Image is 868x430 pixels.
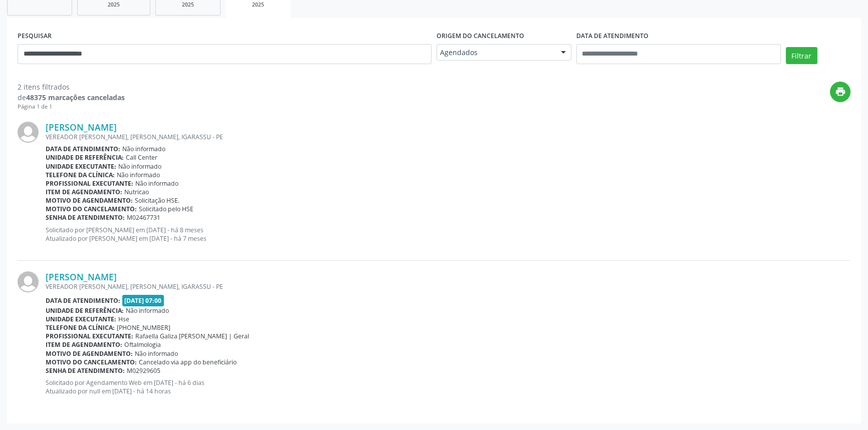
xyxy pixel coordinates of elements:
div: 2 itens filtrados [18,82,125,92]
b: Motivo do cancelamento: [46,205,137,213]
b: Unidade de referência: [46,153,124,162]
span: Cancelado via app do beneficiário [139,358,237,366]
b: Motivo de agendamento: [46,196,133,205]
button: Filtrar [786,47,817,64]
b: Telefone da clínica: [46,171,115,179]
b: Profissional executante: [46,179,133,188]
b: Unidade executante: [46,162,116,171]
span: Hse [118,315,129,323]
b: Motivo do cancelamento: [46,358,137,366]
span: Não informado [117,171,160,179]
a: [PERSON_NAME] [46,122,117,133]
span: Não informado [122,145,165,153]
b: Item de agendamento: [46,188,122,196]
span: Não informado [135,179,178,188]
span: Solicitação HSE. [135,196,179,205]
span: [DATE] 07:00 [122,295,164,306]
div: de [18,92,125,103]
p: Solicitado por [PERSON_NAME] em [DATE] - há 8 meses Atualizado por [PERSON_NAME] em [DATE] - há 7... [46,226,850,243]
label: PESQUISAR [18,29,52,44]
b: Profissional executante: [46,332,133,340]
span: Call Center [126,153,157,162]
b: Unidade executante: [46,315,116,323]
div: 2025 [163,1,213,9]
a: [PERSON_NAME] [46,271,117,282]
b: Senha de atendimento: [46,213,125,222]
p: Solicitado por Agendamento Web em [DATE] - há 6 dias Atualizado por null em [DATE] - há 14 horas [46,378,850,395]
div: 2025 [85,1,143,9]
span: Nutricao [124,188,149,196]
b: Data de atendimento: [46,296,120,305]
b: Motivo de agendamento: [46,349,133,358]
img: img [18,271,39,292]
div: 2025 [233,1,284,9]
button: print [830,82,850,102]
b: Telefone da clínica: [46,323,115,332]
span: M02929605 [127,366,160,375]
span: Rafaella Galiza [PERSON_NAME] | Geral [135,332,249,340]
span: Não informado [118,162,161,171]
label: Origem do cancelamento [437,29,524,44]
span: Não informado [126,306,169,315]
span: Agendados [440,48,551,58]
div: Página 1 de 1 [18,103,125,111]
b: Unidade de referência: [46,306,124,315]
i: print [835,86,846,97]
b: Senha de atendimento: [46,366,125,375]
span: Oftalmologia [124,340,161,349]
label: DATA DE ATENDIMENTO [576,29,648,44]
div: VEREADOR [PERSON_NAME], [PERSON_NAME], IGARASSU - PE [46,282,850,291]
img: img [18,122,39,143]
span: Solicitado pelo HSE [139,205,193,213]
strong: 48375 marcações canceladas [26,93,125,102]
span: M02467731 [127,213,160,222]
span: Não informado [135,349,178,358]
div: VEREADOR [PERSON_NAME], [PERSON_NAME], IGARASSU - PE [46,133,850,141]
span: [PHONE_NUMBER] [117,323,170,332]
b: Item de agendamento: [46,340,122,349]
b: Data de atendimento: [46,145,120,153]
